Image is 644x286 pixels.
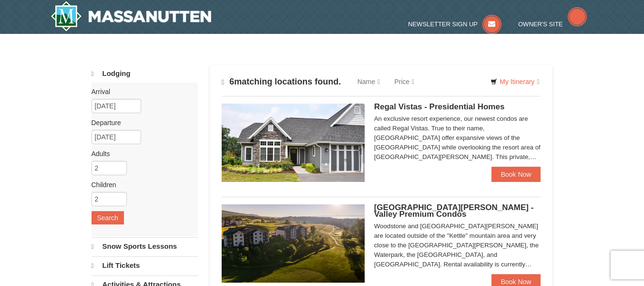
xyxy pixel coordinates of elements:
[387,72,421,91] a: Price
[484,74,545,89] a: My Itinerary
[229,77,234,86] span: 6
[408,21,478,28] span: Newsletter Sign Up
[350,72,387,91] a: Name
[374,102,505,111] span: Regal Vistas - Presidential Homes
[51,1,212,32] img: Massanutten Resort Logo
[51,1,212,32] a: Massanutten Resort
[92,256,198,275] a: Lift Tickets
[92,118,191,127] label: Departure
[92,87,191,96] label: Arrival
[92,65,198,83] a: Lodging
[222,204,365,283] img: 19219041-4-ec11c166.jpg
[374,203,534,219] span: [GEOGRAPHIC_DATA][PERSON_NAME] - Valley Premium Condos
[222,77,341,87] h4: matching locations found.
[92,237,198,255] a: Snow Sports Lessons
[92,211,124,224] button: Search
[491,167,541,182] a: Book Now
[518,21,587,28] a: Owner's Site
[92,149,191,159] label: Adults
[92,180,191,190] label: Children
[374,114,541,162] div: An exclusive resort experience, our newest condos are called Regal Vistas. True to their name, [G...
[374,222,541,269] div: Woodstone and [GEOGRAPHIC_DATA][PERSON_NAME] are located outside of the "Kettle" mountain area an...
[518,21,563,28] span: Owner's Site
[408,21,501,28] a: Newsletter Sign Up
[222,104,365,182] img: 19218991-1-902409a9.jpg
